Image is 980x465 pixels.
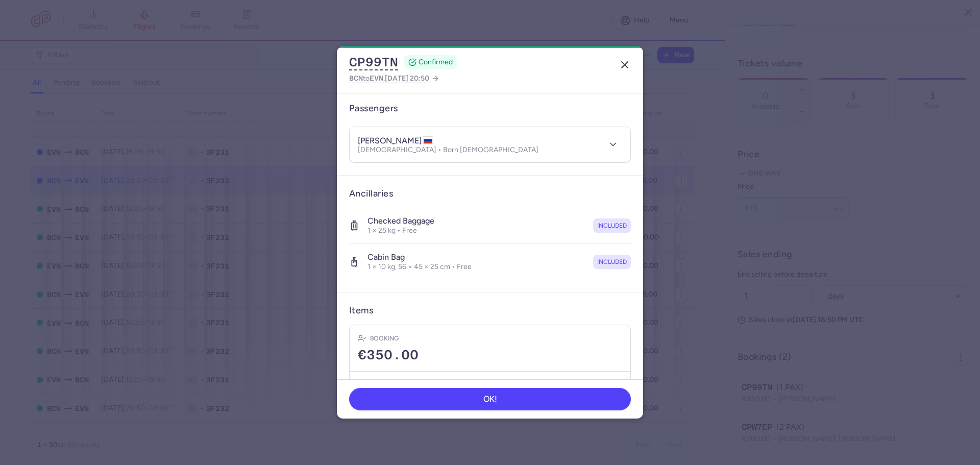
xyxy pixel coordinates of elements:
span: included [597,221,627,231]
button: CP99TN [349,55,398,70]
h4: [PERSON_NAME] [358,136,433,146]
h3: Passengers [349,103,398,114]
h3: Items [349,305,373,316]
span: €350.00 [358,348,419,363]
span: to , [349,72,429,85]
p: 1 × 10 kg, 56 × 45 × 25 cm • Free [367,262,472,272]
button: OK! [349,388,631,410]
h4: Cabin bag [367,252,472,262]
h4: Checked baggage [367,216,434,226]
span: EVN [370,74,383,82]
span: included [597,257,627,267]
h5: Booking date [358,378,400,390]
h4: Booking [370,333,399,344]
span: [DATE] 20:50 [385,74,429,83]
span: CONFIRMED [419,57,453,67]
h3: Ancillaries [349,188,631,200]
p: 1 × 25 kg • Free [367,226,434,235]
span: BCN [349,74,363,82]
a: BCNtoEVN,[DATE] 20:50 [349,72,439,85]
div: Booking€350.00 [350,325,630,372]
p: [DEMOGRAPHIC_DATA] • Born [DEMOGRAPHIC_DATA] [358,146,538,154]
span: OK! [483,395,497,404]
